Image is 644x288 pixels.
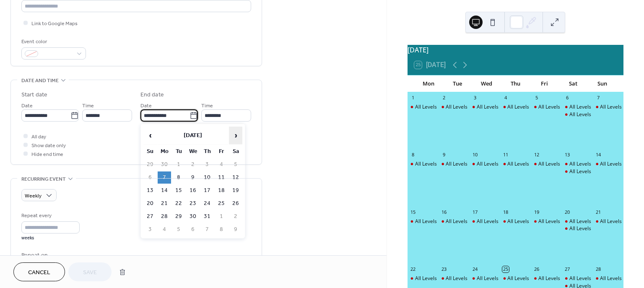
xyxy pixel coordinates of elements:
div: All Levels Round [PERSON_NAME] [538,218,617,225]
div: Event color [21,37,84,46]
div: All Levels Round Robin [408,275,439,282]
span: Date [140,101,152,110]
div: 14 [595,152,601,158]
div: Sun [588,75,617,92]
div: All Levels Round Robin [531,104,562,111]
div: 28 [595,266,601,272]
div: Mon [414,75,443,92]
div: All Levels Round Robin [408,218,439,225]
div: 4 [502,95,509,101]
div: All Levels [562,225,593,232]
span: Time [82,101,94,110]
span: Cancel [28,268,50,277]
div: All Levels Round Robin [562,104,593,111]
div: All Levels Round Robin [438,218,469,225]
div: Tue [443,75,472,92]
div: All Levels Round Robin [438,161,469,168]
div: All Levels Round Robin [469,161,500,168]
div: 13 [564,152,571,158]
div: End date [140,91,164,99]
div: 21 [595,209,601,215]
div: 27 [564,266,571,272]
div: All Levels Round Robin [592,161,623,168]
div: 6 [564,95,571,101]
div: All Levels Round [PERSON_NAME] [538,161,617,168]
div: All Levels Round [PERSON_NAME] [415,161,493,168]
div: Repeat every [21,211,78,220]
div: 26 [533,266,540,272]
div: 7 [595,95,601,101]
span: Link to Google Maps [31,19,78,28]
div: All Levels Round Robin [438,275,469,282]
div: 5 [533,95,540,101]
div: All Levels [569,111,591,118]
div: All Levels [562,111,593,118]
button: Cancel [13,262,65,281]
div: 9 [441,152,447,158]
div: All Levels Round Robin [500,218,531,225]
div: All Levels Round Robin [500,104,531,111]
span: Date and time [21,76,59,85]
div: All Levels Round Robin [592,104,623,111]
div: All Levels Round Robin [592,275,623,282]
span: Date [21,101,33,110]
div: All Levels Round Robin [562,275,593,282]
div: All Levels Round [PERSON_NAME] [477,275,555,282]
div: All Levels Round [PERSON_NAME] [538,275,617,282]
div: All Levels Round [PERSON_NAME] [507,218,586,225]
div: All Levels Round [PERSON_NAME] [477,218,555,225]
span: Recurring event [21,175,66,184]
div: All Levels Round Robin [531,218,562,225]
div: Repeat on [21,251,249,260]
div: All Levels Round Robin [469,104,500,111]
div: All Levels [569,168,591,175]
div: All Levels Round Robin [408,161,439,168]
div: All Levels Round [PERSON_NAME] [477,161,555,168]
div: All Levels Round Robin [500,275,531,282]
div: 18 [502,209,509,215]
span: Hide end time [31,150,63,159]
div: All Levels Round Robin [500,161,531,168]
span: Weekly [25,191,42,201]
div: weeks [21,235,80,241]
div: 11 [502,152,509,158]
div: All Levels Round Robin [531,275,562,282]
div: All Levels Round Robin [469,275,500,282]
div: All Levels Round [PERSON_NAME] [446,275,524,282]
div: 23 [441,266,447,272]
div: 10 [472,152,478,158]
div: All Levels Round Robin [531,161,562,168]
div: All Levels Round [PERSON_NAME] [507,161,586,168]
div: 1 [410,95,416,101]
div: All Levels [569,225,591,232]
div: All Levels Round [PERSON_NAME] [446,218,524,225]
span: All day [31,132,46,141]
div: All Levels Round Robin [469,218,500,225]
div: All Levels Round [PERSON_NAME] [507,275,586,282]
div: All Levels Round [PERSON_NAME] [415,104,493,111]
div: Fri [530,75,559,92]
div: All Levels [562,168,593,175]
div: 17 [472,209,478,215]
div: Start date [21,91,47,99]
div: 3 [472,95,478,101]
div: Thu [501,75,530,92]
div: 12 [533,152,540,158]
div: All Levels Round Robin [562,161,593,168]
div: 25 [502,266,509,272]
div: All Levels Round [PERSON_NAME] [446,161,524,168]
div: All Levels Round Robin [438,104,469,111]
div: 24 [472,266,478,272]
span: Show date only [31,141,66,150]
div: All Levels Round Robin [562,218,593,225]
div: 2 [441,95,447,101]
div: [DATE] [408,45,623,55]
div: All Levels Round [PERSON_NAME] [446,104,524,111]
div: 8 [410,152,416,158]
div: 20 [564,209,571,215]
div: 22 [410,266,416,272]
div: 15 [410,209,416,215]
span: Time [201,101,213,110]
div: All Levels Round [PERSON_NAME] [415,218,493,225]
div: 16 [441,209,447,215]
